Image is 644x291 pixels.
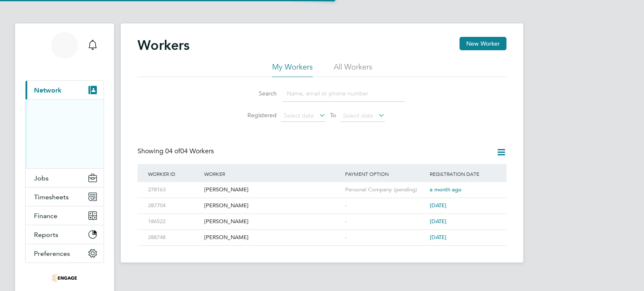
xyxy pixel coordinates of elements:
span: Finance [34,212,57,220]
button: Finance [26,206,104,225]
li: All Workers [334,62,372,77]
button: Timesheets [26,188,104,206]
div: Personal Company (pending) [343,182,428,198]
div: Showing [138,147,216,156]
span: [DATE] [430,218,447,225]
span: Timesheets [34,193,69,201]
div: 287704 [146,198,202,214]
label: Registered [239,111,277,119]
div: - [343,230,428,245]
a: Sites [34,130,49,137]
div: 278163 [146,182,202,198]
div: Network [26,99,104,168]
span: a month ago [430,186,462,193]
input: Name, email or phone number [283,85,405,102]
div: [PERSON_NAME] [202,182,343,198]
div: Registration Date [428,164,498,183]
span: 04 of [165,147,180,155]
span: Reports [34,231,58,239]
div: Worker ID [146,164,202,183]
div: [PERSON_NAME] [202,214,343,229]
h2: Workers [138,37,190,54]
span: 04 Workers [165,147,214,155]
div: - [343,198,428,214]
div: Worker [202,164,343,183]
a: 287704[PERSON_NAME]-[DATE] [146,198,498,205]
div: 186522 [146,214,202,229]
a: 288748[PERSON_NAME]-[DATE] [146,229,498,237]
a: 278163[PERSON_NAME]Personal Company (pending)a month ago [146,182,498,189]
img: deverellsmith-logo-retina.png [52,271,77,285]
a: Team Members [34,107,80,114]
span: Preferences [34,250,70,258]
span: Select date [343,112,373,119]
div: - [343,214,428,229]
a: TA[PERSON_NAME] [25,32,104,72]
div: [PERSON_NAME] [202,198,343,214]
span: Tess Amigoni [25,62,104,72]
span: To [327,110,338,121]
label: Search [239,90,277,97]
span: [DATE] [430,234,447,241]
button: Jobs [26,169,104,187]
button: Reports [26,225,104,244]
a: Contacts [34,154,60,161]
div: 288748 [146,230,202,245]
button: New Worker [460,37,506,50]
span: TA [59,40,71,51]
div: Payment Option [343,164,428,183]
span: [DATE] [430,202,447,209]
button: Network [26,81,104,99]
a: 186522[PERSON_NAME]-[DATE] [146,214,498,221]
span: Jobs [34,174,49,182]
a: Go to home page [25,271,104,285]
span: Select date [284,112,314,119]
div: [PERSON_NAME] [202,230,343,245]
a: Businesses [34,118,68,126]
li: My Workers [272,62,313,77]
a: Workers [34,142,61,149]
span: Network [34,86,62,94]
button: Preferences [26,244,104,263]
